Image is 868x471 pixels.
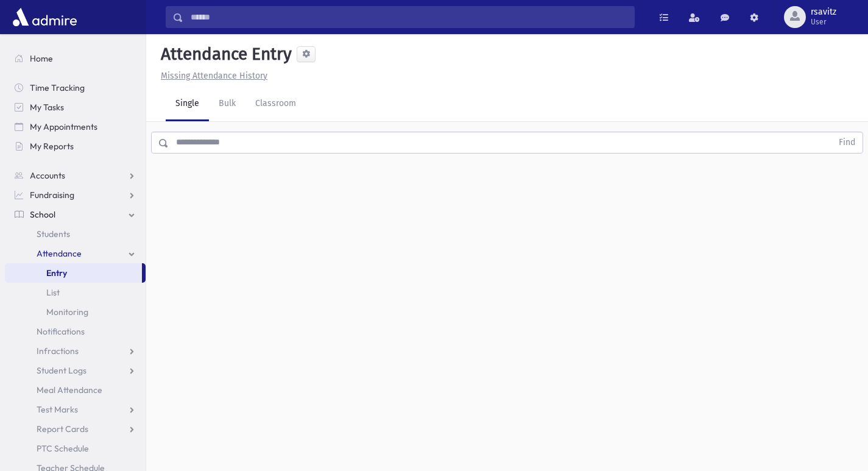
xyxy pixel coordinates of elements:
span: Accounts [30,170,65,181]
a: Missing Attendance History [156,71,267,81]
span: Report Cards [37,423,88,434]
span: Student Logs [37,365,86,376]
span: Home [30,53,53,64]
a: List [5,283,146,302]
a: Student Logs [5,361,146,380]
a: Infractions [5,341,146,361]
a: My Reports [5,136,146,156]
a: Accounts [5,166,146,185]
span: Notifications [37,326,85,337]
span: User [811,17,836,27]
a: Meal Attendance [5,380,146,400]
a: Attendance [5,244,146,263]
span: Infractions [37,345,79,356]
button: Find [831,132,863,153]
span: My Reports [30,141,74,152]
a: Report Cards [5,419,146,439]
a: Students [5,224,146,244]
span: My Tasks [30,102,64,113]
a: Single [166,87,209,121]
a: PTC Schedule [5,439,146,458]
a: Fundraising [5,185,146,205]
span: Students [37,228,70,239]
span: Monitoring [46,306,88,317]
img: AdmirePro [10,5,80,29]
span: Fundraising [30,189,74,200]
a: My Appointments [5,117,146,136]
input: Search [183,6,634,28]
h5: Attendance Entry [156,44,292,65]
a: Monitoring [5,302,146,322]
a: Bulk [209,87,245,121]
span: My Appointments [30,121,97,132]
a: Classroom [245,87,306,121]
a: Entry [5,263,142,283]
span: List [46,287,60,298]
span: Attendance [37,248,82,259]
span: Test Marks [37,404,78,415]
span: rsavitz [811,7,836,17]
span: PTC Schedule [37,443,89,454]
a: Time Tracking [5,78,146,97]
a: Test Marks [5,400,146,419]
span: Meal Attendance [37,384,102,395]
a: Notifications [5,322,146,341]
a: My Tasks [5,97,146,117]
u: Missing Attendance History [161,71,267,81]
span: Entry [46,267,67,278]
a: Home [5,49,146,68]
span: School [30,209,55,220]
span: Time Tracking [30,82,85,93]
a: School [5,205,146,224]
